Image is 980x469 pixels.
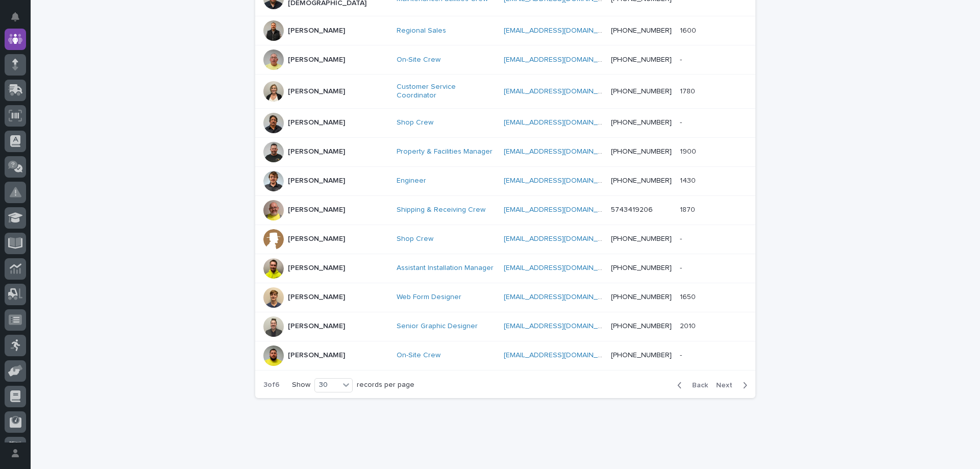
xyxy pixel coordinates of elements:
a: [EMAIL_ADDRESS][DOMAIN_NAME] [504,119,619,126]
p: 3 of 6 [255,373,288,398]
a: [EMAIL_ADDRESS][DOMAIN_NAME] [504,323,619,330]
a: Regional Sales [397,27,446,35]
a: [PHONE_NUMBER] [611,56,672,63]
button: Back [669,381,712,390]
p: 1780 [680,85,697,96]
p: [PERSON_NAME] [288,206,345,214]
a: [EMAIL_ADDRESS][DOMAIN_NAME] [504,56,619,63]
a: [EMAIL_ADDRESS][DOMAIN_NAME] [504,27,619,34]
p: - [680,116,684,127]
a: 5743419206 [611,206,653,213]
p: [PERSON_NAME] [288,147,345,156]
tr: [PERSON_NAME]Shipping & Receiving Crew [EMAIL_ADDRESS][DOMAIN_NAME] 574341920618701870 [255,195,755,225]
a: [EMAIL_ADDRESS][DOMAIN_NAME] [504,88,619,95]
span: Next [716,382,739,389]
tr: [PERSON_NAME]Regional Sales [EMAIL_ADDRESS][DOMAIN_NAME] [PHONE_NUMBER]16001600 [255,16,755,45]
a: [EMAIL_ADDRESS][DOMAIN_NAME] [504,235,619,242]
a: [PHONE_NUMBER] [611,177,672,184]
p: [PERSON_NAME] [288,87,345,96]
p: 1900 [680,145,698,156]
a: [PHONE_NUMBER] [611,293,672,301]
div: Notifications [13,12,26,29]
a: [PHONE_NUMBER] [611,148,672,155]
p: [PERSON_NAME] [288,322,345,331]
button: Next [712,381,755,390]
p: [PERSON_NAME] [288,293,345,302]
a: [PHONE_NUMBER] [611,27,672,34]
p: 2010 [680,320,698,331]
button: Notifications [5,6,26,28]
p: 1870 [680,204,697,214]
p: [PERSON_NAME] [288,118,345,127]
tr: [PERSON_NAME]Shop Crew [EMAIL_ADDRESS][DOMAIN_NAME] [PHONE_NUMBER]-- [255,225,755,254]
p: [PERSON_NAME] [288,177,345,185]
tr: [PERSON_NAME]On-Site Crew [EMAIL_ADDRESS][DOMAIN_NAME] [PHONE_NUMBER]-- [255,341,755,370]
tr: [PERSON_NAME]Engineer [EMAIL_ADDRESS][DOMAIN_NAME] [PHONE_NUMBER]14301430 [255,166,755,195]
tr: [PERSON_NAME]Senior Graphic Designer [EMAIL_ADDRESS][DOMAIN_NAME] [PHONE_NUMBER]20102010 [255,312,755,341]
a: [PHONE_NUMBER] [611,323,672,330]
tr: [PERSON_NAME]Web Form Designer [EMAIL_ADDRESS][DOMAIN_NAME] [PHONE_NUMBER]16501650 [255,283,755,312]
p: [PERSON_NAME] [288,27,345,35]
a: Property & Facilities Manager [397,147,493,156]
a: Engineer [397,177,426,185]
tr: [PERSON_NAME]Shop Crew [EMAIL_ADDRESS][DOMAIN_NAME] [PHONE_NUMBER]-- [255,108,755,137]
p: [PERSON_NAME] [288,351,345,360]
p: [PERSON_NAME] [288,56,345,64]
p: 1430 [680,175,698,185]
a: Shipping & Receiving Crew [397,206,485,214]
a: Customer Service Coordinator [397,83,496,100]
p: - [680,233,684,243]
tr: [PERSON_NAME]On-Site Crew [EMAIL_ADDRESS][DOMAIN_NAME] [PHONE_NUMBER]-- [255,45,755,75]
p: - [680,349,684,360]
div: 30 [315,380,339,390]
p: 1600 [680,24,698,35]
a: [EMAIL_ADDRESS][DOMAIN_NAME] [504,148,619,155]
a: Senior Graphic Designer [397,322,478,331]
a: Assistant Installation Manager [397,264,494,273]
tr: [PERSON_NAME]Assistant Installation Manager [EMAIL_ADDRESS][DOMAIN_NAME] [PHONE_NUMBER]-- [255,254,755,283]
a: Web Form Designer [397,293,461,302]
a: On-Site Crew [397,56,440,64]
p: Show [292,381,310,389]
a: On-Site Crew [397,351,440,360]
p: 1650 [680,291,698,302]
a: [PHONE_NUMBER] [611,352,672,359]
p: [PERSON_NAME] [288,264,345,273]
p: - [680,262,684,273]
a: [PHONE_NUMBER] [611,264,672,271]
a: [EMAIL_ADDRESS][DOMAIN_NAME] [504,206,619,213]
p: [PERSON_NAME] [288,235,345,243]
a: Shop Crew [397,118,433,127]
a: [EMAIL_ADDRESS][DOMAIN_NAME] [504,293,619,301]
a: [EMAIL_ADDRESS][DOMAIN_NAME] [504,177,619,184]
a: [PHONE_NUMBER] [611,235,672,242]
a: [EMAIL_ADDRESS][DOMAIN_NAME] [504,352,619,359]
tr: [PERSON_NAME]Customer Service Coordinator [EMAIL_ADDRESS][DOMAIN_NAME] [PHONE_NUMBER]17801780 [255,75,755,109]
a: Shop Crew [397,235,433,243]
tr: [PERSON_NAME]Property & Facilities Manager [EMAIL_ADDRESS][DOMAIN_NAME] [PHONE_NUMBER]19001900 [255,137,755,166]
p: records per page [357,381,414,389]
a: [PHONE_NUMBER] [611,88,672,95]
a: [PHONE_NUMBER] [611,119,672,126]
p: - [680,54,684,64]
a: [EMAIL_ADDRESS][DOMAIN_NAME] [504,264,619,271]
span: Back [686,382,708,389]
